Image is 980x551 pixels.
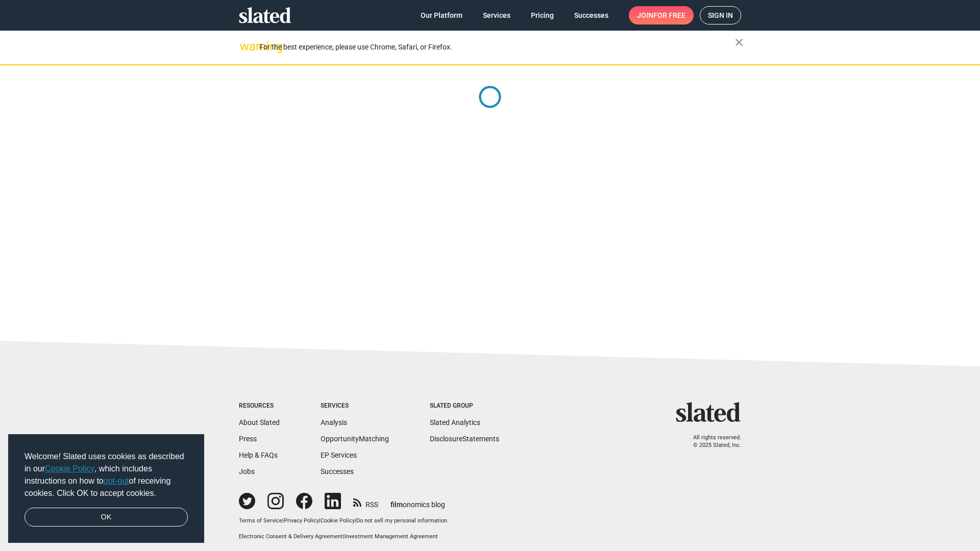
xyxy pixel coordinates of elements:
[284,517,319,524] a: Privacy Policy
[430,418,480,427] a: Slated Analytics
[483,6,510,24] span: Services
[321,418,347,427] a: Analysis
[421,6,462,24] span: Our Platform
[282,517,284,524] span: |
[239,517,282,524] a: Terms of Service
[574,6,608,24] span: Successes
[239,402,280,410] div: Resources
[629,6,694,24] a: Joinfor free
[239,451,278,459] a: Help & FAQs
[733,36,745,48] mat-icon: close
[355,517,356,524] span: |
[412,6,471,24] a: Our Platform
[390,500,403,509] span: film
[531,6,554,24] span: Pricing
[240,40,252,53] mat-icon: warning
[475,6,519,24] a: Services
[239,467,255,475] a: Jobs
[321,517,355,524] a: Cookie Policy
[637,6,685,24] span: Join
[24,508,188,527] a: dismiss cookie message
[259,40,735,54] div: For the best experience, please use Chrome, Safari, or Firefox.
[321,467,354,475] a: Successes
[321,435,389,443] a: OpportunityMatching
[566,6,617,24] a: Successes
[682,434,741,449] p: All rights reserved. © 2025 Slated, Inc.
[104,477,129,485] a: opt-out
[239,435,257,443] a: Press
[8,434,204,543] div: cookieconsent
[353,494,378,510] a: RSS
[45,464,94,473] a: Cookie Policy
[430,435,499,443] a: DisclosureStatements
[430,402,499,410] div: Slated Group
[653,6,685,24] span: for free
[345,533,438,540] a: Investment Management Agreement
[24,450,188,499] span: Welcome! Slated uses cookies as described in our , which includes instructions on how to of recei...
[523,6,562,24] a: Pricing
[700,6,741,24] a: Sign in
[321,402,389,410] div: Services
[356,517,447,525] button: Do not sell my personal information
[343,533,345,540] span: |
[321,451,357,459] a: EP Services
[708,7,733,24] span: Sign in
[239,418,280,427] a: About Slated
[319,517,321,524] span: |
[239,533,343,540] a: Electronic Consent & Delivery Agreement
[390,492,445,510] a: filmonomics blog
